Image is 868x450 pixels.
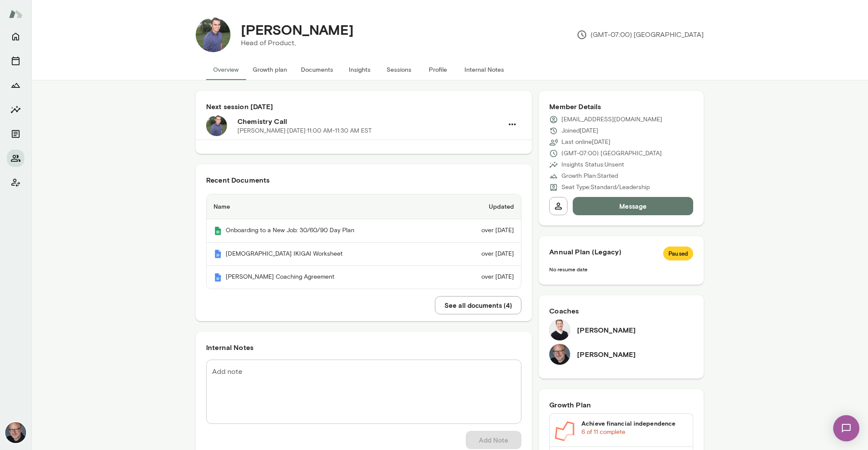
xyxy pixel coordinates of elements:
[561,115,662,124] p: [EMAIL_ADDRESS][DOMAIN_NAME]
[561,138,611,147] p: Last online [DATE]
[581,428,688,437] p: 6 of 11 complete
[549,320,570,340] img: Dustin Lucien
[549,266,588,272] span: No resume date
[577,349,636,360] h6: [PERSON_NAME]
[7,28,24,45] button: Home
[457,59,511,80] button: Internal Notes
[206,175,521,185] h6: Recent Documents
[561,183,650,192] p: Seat Type: Standard/Leadership
[435,296,521,314] button: See all documents (4)
[214,250,222,258] img: Mento
[207,219,448,243] th: Onboarding to a New Job: 30/60/90 Day Plan
[549,101,693,112] h6: Member Details
[448,219,521,243] td: over [DATE]
[340,59,379,80] button: Insights
[663,250,693,258] span: Paused
[206,342,521,353] h6: Internal Notes
[577,325,636,335] h6: [PERSON_NAME]
[294,59,340,80] button: Documents
[549,247,693,260] h6: Annual Plan (Legacy)
[561,172,618,180] p: Growth Plan: Started
[237,127,372,135] p: [PERSON_NAME] · [DATE] · 11:00 AM-11:30 AM EST
[237,116,503,127] h6: Chemistry Call
[448,243,521,266] td: over [DATE]
[7,101,24,118] button: Insights
[207,194,448,219] th: Name
[561,149,662,158] p: (GMT-07:00) [GEOGRAPHIC_DATA]
[206,101,521,112] h6: Next session [DATE]
[561,127,598,135] p: Joined [DATE]
[207,266,448,289] th: [PERSON_NAME] Coaching Agreement
[549,306,693,316] h6: Coaches
[214,227,222,235] img: Mento
[7,174,24,191] button: Client app
[581,419,688,428] h6: Achieve financial independence
[448,266,521,289] td: over [DATE]
[549,344,570,365] img: Nick Gould
[7,52,24,70] button: Sessions
[206,59,246,80] button: Overview
[196,17,230,52] img: Krishna Bhat
[7,150,24,167] button: Members
[549,400,693,410] h6: Growth Plan
[241,38,354,48] p: Head of Product,
[448,194,521,219] th: Updated
[573,197,693,215] button: Message
[561,160,624,169] p: Insights Status: Unsent
[7,125,24,143] button: Documents
[246,59,294,80] button: Growth plan
[577,30,704,40] p: (GMT-07:00) [GEOGRAPHIC_DATA]
[9,6,23,22] img: Mento
[7,77,24,94] button: Growth Plan
[241,21,354,38] h4: [PERSON_NAME]
[379,59,418,80] button: Sessions
[418,59,457,80] button: Profile
[214,273,222,282] img: Mento
[5,422,26,443] img: Nick Gould
[207,243,448,266] th: [DEMOGRAPHIC_DATA] IKIGAI Worksheet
